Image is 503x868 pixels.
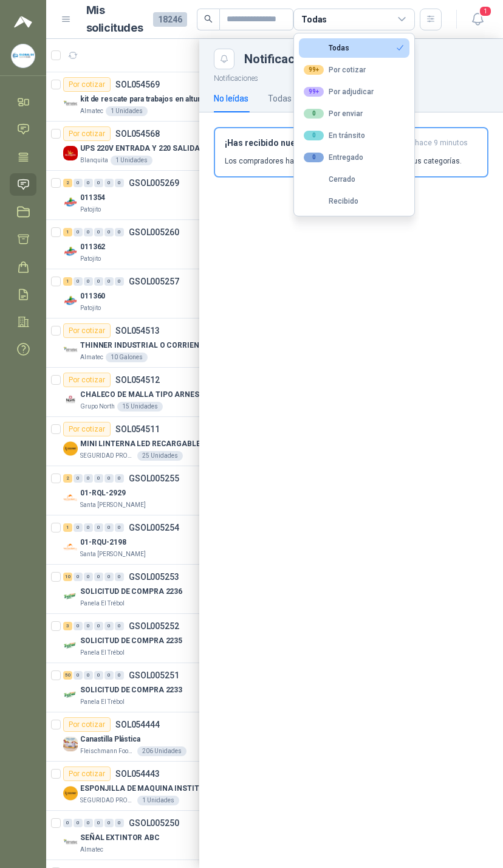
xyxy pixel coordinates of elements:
button: 99+Por adjudicar [299,82,409,102]
div: Por enviar [304,109,363,119]
div: Cerrado [304,175,355,184]
div: Recibido [304,197,358,205]
div: 99+ [304,65,324,75]
div: No leídas [214,92,248,105]
div: 0 [304,131,324,140]
img: Company Logo [12,44,35,67]
h1: Mis solicitudes [86,2,143,37]
button: 1 [467,9,488,30]
div: Entregado [304,153,363,162]
button: 0En tránsito [299,126,409,145]
button: 99+Por cotizar [299,60,409,80]
div: Por cotizar [304,65,366,75]
div: 0 [304,109,324,119]
span: search [204,15,213,23]
div: 0 [304,153,324,162]
button: Close [214,49,234,69]
div: Notificaciones [244,53,488,65]
div: Todas [301,13,327,26]
button: Todas [299,38,409,58]
div: Por adjudicar [304,87,374,97]
div: En tránsito [304,131,365,140]
img: Logo peakr [14,15,32,29]
span: 1 [479,5,492,17]
button: ¡Has recibido nuevas solicitudes!hace 9 minutos Los compradores han publicado nuevas solicitudes ... [214,127,488,177]
p: Notificaciones [199,69,503,84]
h3: ¡Has recibido nuevas solicitudes! [225,138,410,148]
div: 99+ [304,87,324,97]
div: Todas [304,44,349,52]
button: 0Por enviar [299,104,409,123]
button: 0Entregado [299,148,409,167]
button: Recibido [299,191,409,211]
p: Los compradores han publicado nuevas solicitudes en tus categorías. [225,156,462,167]
div: Todas [268,92,292,105]
span: 18246 [153,12,187,27]
button: Cerrado [299,170,409,189]
span: hace 9 minutos [415,138,468,148]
